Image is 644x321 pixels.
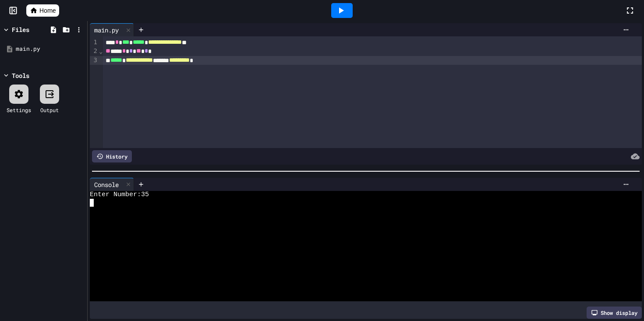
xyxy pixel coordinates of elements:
div: main.py [90,23,134,36]
div: main.py [16,45,84,53]
div: Console [90,180,123,189]
a: Home [26,4,59,17]
div: 1 [90,38,99,47]
div: Console [90,178,134,191]
div: History [92,150,132,162]
div: Output [40,106,59,114]
div: 2 [90,47,99,56]
div: Settings [7,106,31,114]
div: Files [12,25,29,34]
span: Fold line [99,48,103,55]
span: Home [39,6,56,15]
div: Tools [12,71,29,80]
span: Enter Number:35 [90,191,149,199]
div: main.py [90,25,123,35]
div: Show display [587,307,642,319]
div: 3 [90,56,99,65]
